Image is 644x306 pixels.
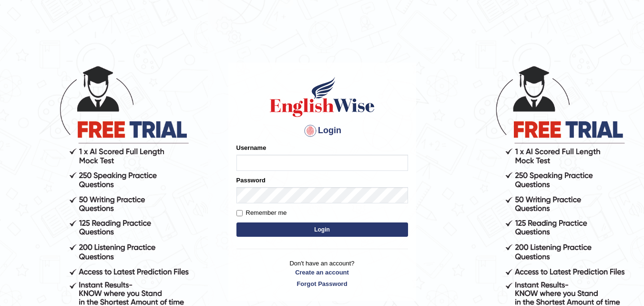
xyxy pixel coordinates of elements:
[236,259,408,288] p: Don't have an account?
[236,176,266,185] label: Password
[236,123,408,138] h4: Login
[236,268,408,277] a: Create an account
[236,222,408,237] button: Login
[268,75,377,118] img: Logo of English Wise sign in for intelligent practice with AI
[236,210,243,216] input: Remember me
[236,143,266,152] label: Username
[236,208,287,218] label: Remember me
[236,279,408,288] a: Forgot Password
